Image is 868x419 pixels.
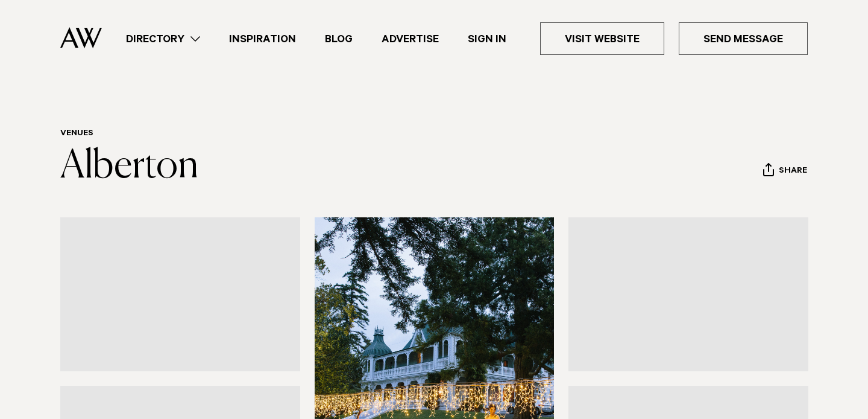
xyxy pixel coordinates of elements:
a: Venues [60,129,93,139]
a: Directory [112,31,215,47]
a: Alberton [60,147,198,186]
button: Share [763,162,808,181]
a: Wedding party Auckland [568,217,808,371]
a: Heritage home Mt Albert [60,217,300,371]
a: Inspiration [215,31,310,47]
span: Share [779,166,807,178]
a: Sign In [453,31,521,47]
a: Blog [310,31,367,47]
img: Auckland Weddings Logo [60,27,102,48]
a: Advertise [367,31,453,47]
a: Visit Website [540,22,664,55]
a: Send Message [679,22,808,55]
